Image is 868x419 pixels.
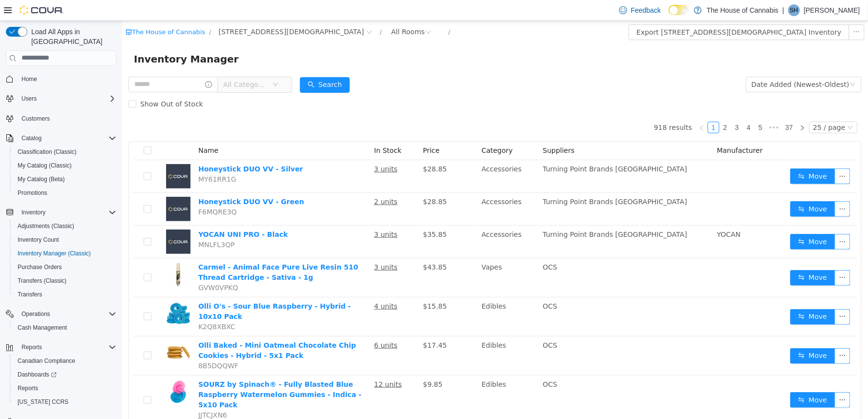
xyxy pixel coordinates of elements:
u: 3 units [252,242,275,250]
i: icon: down [725,104,731,110]
img: SOURZ by Spinach® - Fully Blasted Blue Raspberry Watermelon Gummies - Indica - 5x10 Pack hero shot [44,358,68,383]
button: Adjustments (Classic) [10,219,120,233]
div: Sam Hilchie [788,4,800,16]
i: icon: down [728,61,734,67]
span: All Categories [101,59,146,68]
span: Load All Apps in [GEOGRAPHIC_DATA] [27,27,116,46]
button: Operations [2,307,120,321]
span: Customers [21,115,50,123]
a: Cash Management [14,322,71,334]
a: [US_STATE] CCRS [14,396,72,408]
span: OCS [421,242,435,250]
span: Inventory Count [18,236,59,244]
a: Honeystick DUO VV - Green [76,177,182,185]
p: | [783,4,784,16]
span: Reports [21,343,42,351]
a: Feedback [615,0,665,20]
a: icon: shopThe House of Cannabis [3,7,83,15]
button: icon: swapMove [668,213,713,229]
span: Customers [18,112,116,125]
a: Inventory Count [14,234,63,246]
span: Dashboards [14,369,116,380]
a: Classification (Classic) [14,146,81,158]
span: In Stock [252,126,279,133]
p: [PERSON_NAME] [804,4,860,16]
a: 5 [633,101,644,112]
span: Cash Management [18,324,67,332]
button: icon: swapMove [668,180,713,196]
img: Olli Baked - Mini Oatmeal Chocolate Chip Cookies - Hybrid - 5x1 Pack hero shot [44,319,68,344]
span: OCS [421,281,435,289]
span: $43.85 [301,242,325,250]
button: Transfers [10,288,120,301]
button: Inventory Count [10,233,120,247]
a: 1 [586,101,597,112]
span: Cash Management [14,322,116,334]
div: Date Added (Newest-Oldest) [630,56,727,71]
span: Catalog [18,132,116,144]
button: icon: ellipsis [713,180,728,196]
li: 2 [597,101,609,112]
button: Promotions [10,186,120,200]
li: 1 [586,101,597,112]
span: My Catalog (Beta) [14,173,116,185]
td: Edibles [356,276,417,315]
li: 4 [621,101,633,112]
span: Inventory [18,207,116,218]
u: 2 units [252,177,275,185]
span: $35.85 [301,209,325,217]
span: Manufacturer [595,126,641,133]
a: Olli Baked - Mini Oatmeal Chocolate Chip Cookies - Hybrid - 5x1 Pack [76,320,234,338]
span: Inventory Manager (Classic) [14,248,116,259]
span: Inventory Manager (Classic) [18,250,91,257]
u: 6 units [252,320,275,328]
button: My Catalog (Classic) [10,159,120,172]
span: $28.85 [301,177,325,185]
span: 8B5DQQWF [76,341,116,349]
span: My Catalog (Beta) [18,175,65,183]
span: Users [21,95,37,103]
li: 3 [609,101,621,112]
span: Classification (Classic) [18,148,77,156]
span: Name [76,126,96,133]
span: YOCAN [595,209,619,217]
a: 37 [660,101,674,112]
button: icon: swapMove [668,288,713,304]
span: Reports [14,382,116,394]
button: Inventory [18,207,49,218]
a: My Catalog (Beta) [14,173,69,185]
span: Category [360,126,391,133]
span: OCS [421,320,435,328]
a: Canadian Compliance [14,355,79,367]
span: Canadian Compliance [18,357,75,365]
span: GVW0VPKQ [76,263,116,271]
a: Honeystick DUO VV - Silver [76,144,181,152]
span: Suppliers [421,126,452,133]
i: icon: shop [3,8,10,14]
button: Catalog [18,132,45,144]
button: icon: ellipsis [713,327,728,343]
td: Accessories [356,205,417,237]
span: Promotions [14,187,116,199]
button: icon: swapMove [668,147,713,163]
span: F6MQRE3Q [76,187,115,195]
a: Home [18,73,41,85]
img: Honeystick DUO VV - Green placeholder [44,176,68,200]
button: icon: ellipsis [713,213,728,229]
span: Feedback [631,5,661,15]
span: Turning Point Brands [GEOGRAPHIC_DATA] [421,209,565,217]
u: 4 units [252,281,275,289]
li: Next 5 Pages [644,101,660,112]
a: Inventory Manager (Classic) [14,248,95,259]
button: Cash Management [10,321,120,335]
button: Customers [2,111,120,126]
button: icon: ellipsis [727,3,742,19]
a: Transfers (Classic) [14,275,70,287]
a: 4 [621,101,632,112]
span: MNLFL3QP [76,220,113,228]
span: Inventory Manager [12,30,123,46]
i: icon: left [577,104,583,110]
div: All Rooms [269,3,303,18]
button: Canadian Compliance [10,354,120,368]
span: MY61RR1G [76,154,114,162]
